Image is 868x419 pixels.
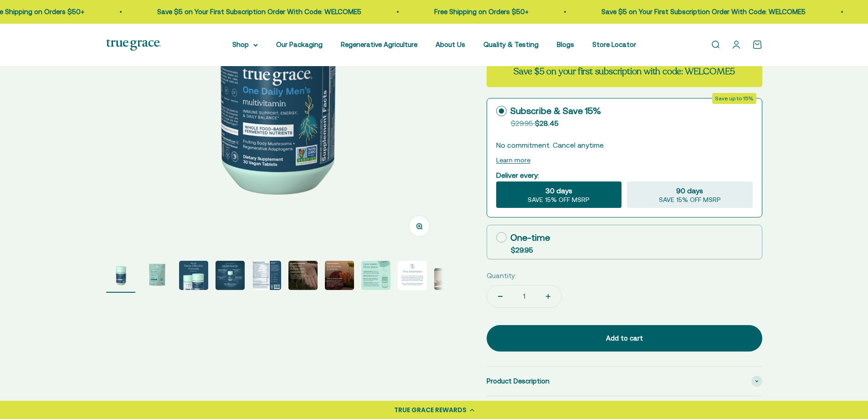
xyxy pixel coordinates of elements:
button: Decrease quantity [487,285,514,307]
label: Quantity: [487,270,516,281]
img: One Daily Men's Multivitamin [398,261,427,290]
img: One Daily Men's Multivitamin [216,261,245,290]
button: Go to item 6 [288,261,318,293]
div: Add to cart [505,333,744,344]
img: One Daily Men's Multivitamin [106,261,135,290]
button: Go to item 10 [434,268,463,293]
a: Free Shipping on Orders $50+ [430,8,524,16]
button: Add to cart [487,325,762,352]
strong: Save $5 on your first subscription with code: WELCOME5 [514,65,735,78]
img: One Daily Men's Multivitamin [361,261,390,290]
img: One Daily Men's Multivitamin [288,261,318,290]
button: Go to item 7 [325,261,354,293]
button: Go to item 2 [143,261,172,293]
a: Our Packaging [276,41,323,48]
img: One Daily Men's Multivitamin [325,261,354,290]
span: Product Description [487,376,550,387]
img: One Daily Men's Multivitamin [252,261,281,290]
a: Regenerative Agriculture [341,41,417,48]
button: Go to item 4 [216,261,245,293]
button: Go to item 5 [252,261,281,293]
button: Increase quantity [535,285,561,307]
p: Save $5 on Your First Subscription Order With Code: WELCOME5 [597,6,801,17]
a: Store Locator [592,41,636,48]
button: Go to item 8 [361,261,390,293]
a: About Us [436,41,465,48]
p: Save $5 on Your First Subscription Order With Code: WELCOME5 [153,6,357,17]
summary: Product Description [487,367,762,396]
img: Daily Multivitamin for Immune Support, Energy, and Daily Balance* - Vitamin A, Vitamin D3, and Zi... [143,261,172,290]
summary: Shop [232,39,258,50]
a: Blogs [557,41,574,48]
div: TRUE GRACE REWARDS [394,405,467,415]
img: One Daily Men's Multivitamin [179,261,208,290]
button: Go to item 9 [398,261,427,293]
button: Go to item 1 [106,261,135,293]
a: Quality & Testing [483,41,539,48]
button: Go to item 3 [179,261,208,293]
